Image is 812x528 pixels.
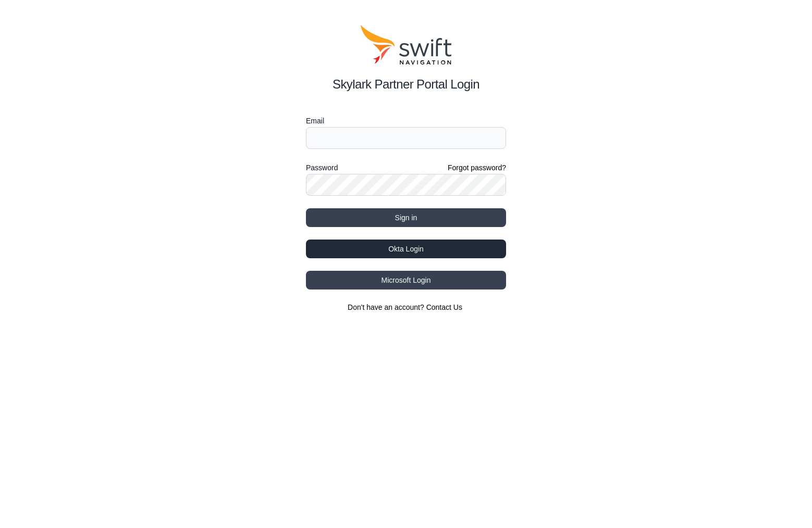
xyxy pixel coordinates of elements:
[306,161,338,174] label: Password
[306,240,506,258] button: Okta Login
[306,115,506,127] label: Email
[306,75,506,94] h2: Skylark Partner Portal Login
[306,208,506,227] button: Sign in
[306,302,506,312] section: Don't have an account?
[426,303,462,311] a: Contact Us
[306,271,506,290] button: Microsoft Login
[448,162,506,173] a: Forgot password?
